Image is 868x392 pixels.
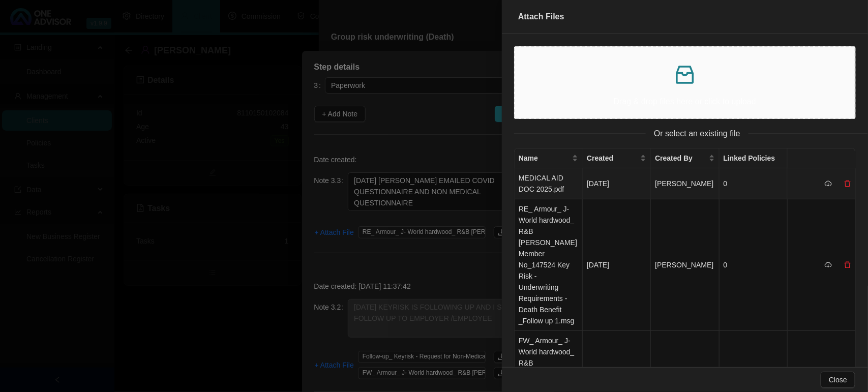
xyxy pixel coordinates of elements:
span: Or select an existing file [646,127,749,140]
span: delete [844,261,851,268]
p: Drag & drop files here or click to upload [523,95,847,108]
span: Created By [655,153,706,164]
td: 0 [720,199,788,331]
td: [DATE] [583,199,651,331]
td: RE_ Armour_ J- World hardwood_ R&B [PERSON_NAME] Member No_147524 Key Risk - Underwriting Require... [515,199,583,331]
th: Created [583,148,651,168]
span: cloud-download [825,261,832,268]
span: Name [519,153,570,164]
span: Attach Files [518,12,564,21]
td: [DATE] [583,168,651,199]
span: [PERSON_NAME] [655,179,713,188]
th: Linked Policies [720,148,788,168]
span: [PERSON_NAME] [655,261,713,269]
span: Close [829,374,847,385]
span: delete [844,180,851,187]
td: 0 [720,168,788,199]
span: inbox [673,63,697,87]
th: Created By [651,148,719,168]
th: Name [515,148,583,168]
td: MEDICAL AID DOC 2025.pdf [515,168,583,199]
span: Created [587,153,638,164]
button: Close [821,372,855,388]
span: inboxDrag & drop files here or click to upload [515,47,855,118]
span: cloud-download [825,180,832,187]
